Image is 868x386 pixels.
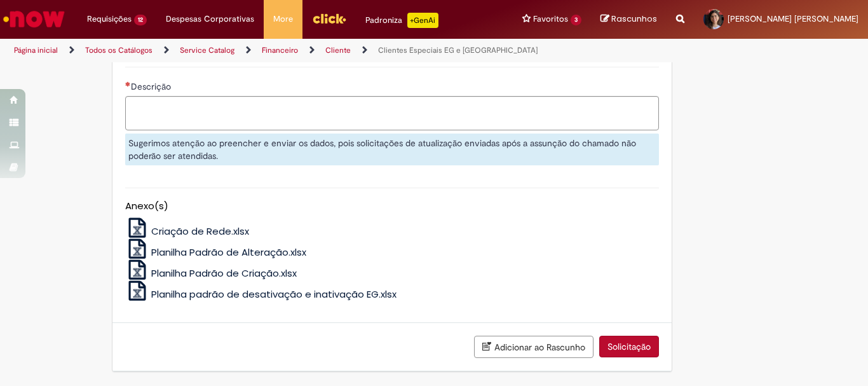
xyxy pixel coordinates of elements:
span: Planilha padrão de desativação e inativação EG.xlsx [151,287,397,301]
div: Padroniza [365,13,438,28]
a: Planilha padrão de desativação e inativação EG.xlsx [125,287,397,301]
a: Todos os Catálogos [85,45,153,55]
span: Criação de Rede.xlsx [151,224,249,238]
span: Requisições [87,13,132,25]
span: Necessários [125,81,131,86]
a: Cliente [325,45,351,55]
a: Planilha Padrão de Criação.xlsx [125,266,297,280]
p: +GenAi [407,13,438,28]
a: Rascunhos [600,13,657,25]
ul: Trilhas de página [10,39,569,62]
a: Financeiro [262,45,298,55]
a: Criação de Rede.xlsx [125,224,250,238]
a: Planilha Padrão de Alteração.xlsx [125,245,307,259]
span: Rascunhos [611,13,657,25]
div: Sugerimos atenção ao preencher e enviar os dados, pois solicitações de atualização enviadas após ... [125,134,659,165]
a: Página inicial [14,45,58,55]
span: Despesas Corporativas [166,13,254,25]
span: 3 [571,15,581,25]
span: Planilha Padrão de Criação.xlsx [151,266,297,280]
img: click_logo_yellow_360x200.png [312,9,346,28]
textarea: Descrição [125,96,659,130]
span: [PERSON_NAME] [PERSON_NAME] [728,13,858,24]
img: ServiceNow [1,6,67,32]
span: Favoritos [533,13,568,25]
a: Clientes Especiais EG e [GEOGRAPHIC_DATA] [378,45,538,55]
span: Descrição [131,81,173,92]
span: 12 [134,15,147,25]
button: Solicitação [599,336,659,357]
span: More [273,13,293,25]
h5: Anexo(s) [125,201,659,212]
span: Planilha Padrão de Alteração.xlsx [151,245,306,259]
a: Service Catalog [180,45,234,55]
button: Adicionar ao Rascunho [474,336,593,358]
